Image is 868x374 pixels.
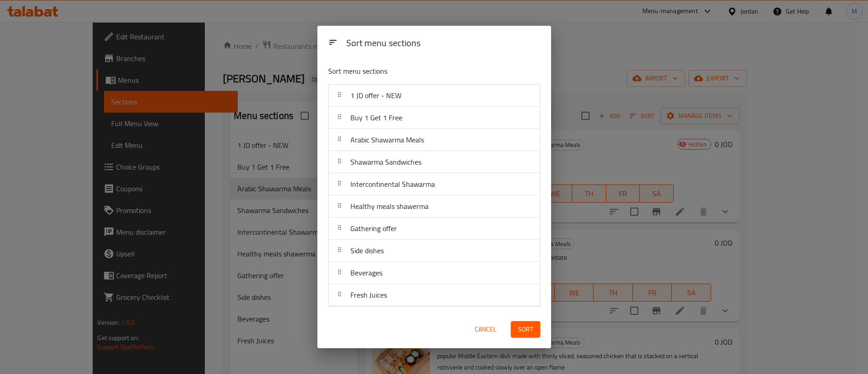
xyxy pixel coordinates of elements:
p: Sort menu sections [328,66,496,77]
span: Beverages [350,266,382,279]
div: Arabic Shawarma Meals [329,129,540,151]
span: Healthy meals shawerma [350,199,429,213]
div: 1 JD offer - NEW [329,85,540,107]
span: Buy 1 Get 1 Free [350,111,402,124]
span: Fresh Juices [350,288,387,302]
span: Intercontinental Shawarma [350,177,435,191]
span: Cancel [475,324,496,335]
span: 1 JD offer - NEW [350,89,401,102]
div: Sort menu sections [343,33,544,54]
span: Side dishes [350,244,384,257]
div: Buy 1 Get 1 Free [329,107,540,129]
span: Arabic Shawarma Meals [350,133,424,147]
button: Cancel [471,321,500,338]
div: Gathering offer [329,218,540,240]
span: Shawarma Sandwiches [350,155,421,169]
span: Sort [518,324,533,335]
div: Beverages [329,262,540,284]
div: Shawarma Sandwiches [329,151,540,173]
div: Intercontinental Shawarma [329,173,540,195]
button: Sort [511,321,540,338]
div: Fresh Juices [329,284,540,306]
div: Healthy meals shawerma [329,195,540,218]
span: Gathering offer [350,222,397,235]
div: Side dishes [329,240,540,262]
